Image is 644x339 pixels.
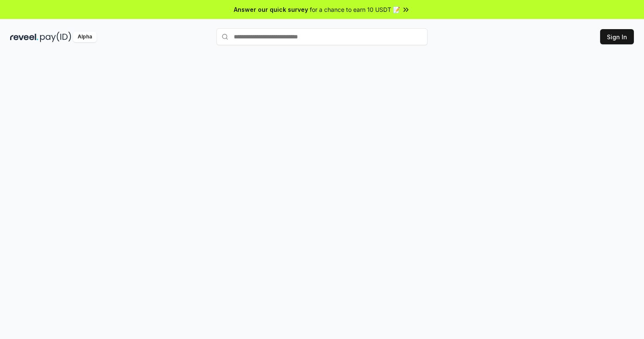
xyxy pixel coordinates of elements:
div: Alpha [73,32,97,42]
img: reveel_dark [10,32,38,42]
span: for a chance to earn 10 USDT 📝 [310,5,400,14]
button: Sign In [600,29,634,44]
img: pay_id [40,32,71,42]
span: Answer our quick survey [234,5,308,14]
